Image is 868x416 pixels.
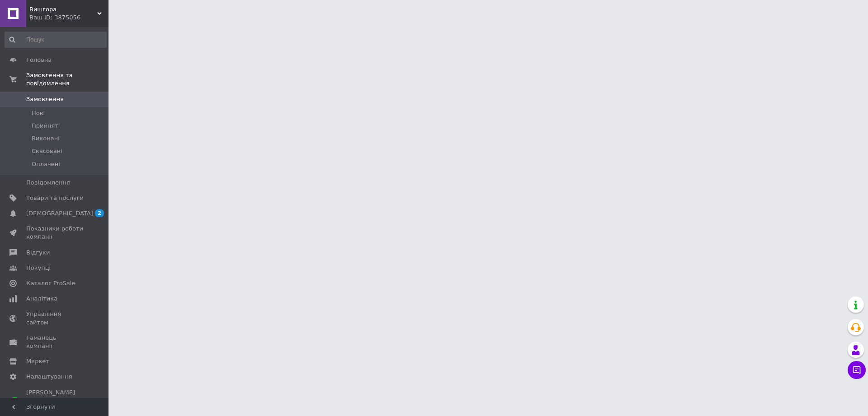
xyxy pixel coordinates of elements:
span: Покупці [26,264,51,272]
span: Показники роботи компанії [26,225,84,241]
span: 2 [95,209,104,217]
span: Товари та послуги [26,194,84,202]
span: Виконані [32,134,60,143]
span: Налаштування [26,373,72,381]
span: Прийняті [32,122,60,130]
span: Оплачені [32,160,60,168]
span: Гаманець компанії [26,334,84,350]
span: Аналітика [26,295,57,303]
span: Нові [32,109,45,117]
span: Головна [26,56,52,64]
span: Управління сайтом [26,310,84,326]
input: Пошук [5,32,107,48]
button: Чат з покупцем [848,361,866,379]
span: Каталог ProSale [26,279,75,287]
span: Повідомлення [26,179,70,187]
span: [PERSON_NAME] та рахунки [26,388,84,413]
span: Замовлення [26,95,64,103]
span: Відгуки [26,249,50,257]
span: Вишгора [29,5,97,14]
span: Скасовані [32,147,62,155]
span: [DEMOGRAPHIC_DATA] [26,209,93,217]
div: Ваш ID: 3875056 [29,14,108,22]
span: Замовлення та повідомлення [26,71,108,88]
span: Маркет [26,357,49,365]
